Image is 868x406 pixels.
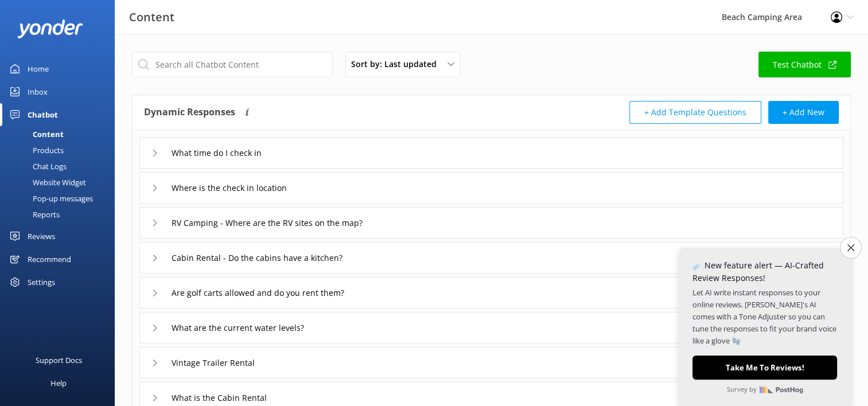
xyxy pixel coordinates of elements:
a: Products [7,142,115,158]
h3: Content [129,8,174,26]
div: Reviews [28,225,55,248]
div: Chatbot [28,103,58,126]
a: Content [7,126,115,142]
div: Products [7,142,64,158]
a: Pop-up messages [7,190,115,206]
div: Support Docs [36,349,82,372]
div: Recommend [28,248,71,271]
div: Help [50,372,67,395]
button: + Add New [768,101,839,124]
div: Website Widget [7,174,86,190]
div: Content [7,126,64,142]
a: Website Widget [7,174,115,190]
button: + Add Template Questions [629,101,761,124]
div: Home [28,57,49,80]
div: Reports [7,206,60,222]
div: Chat Logs [7,158,67,174]
a: Test Chatbot [758,52,851,77]
input: Search all Chatbot Content [132,52,333,77]
div: Inbox [28,80,48,103]
h4: Dynamic Responses [144,101,235,124]
span: Sort by: Last updated [351,58,443,71]
a: Chat Logs [7,158,115,174]
div: Settings [28,271,55,294]
div: Pop-up messages [7,190,93,206]
a: Reports [7,206,115,222]
img: yonder-white-logo.png [17,19,83,38]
